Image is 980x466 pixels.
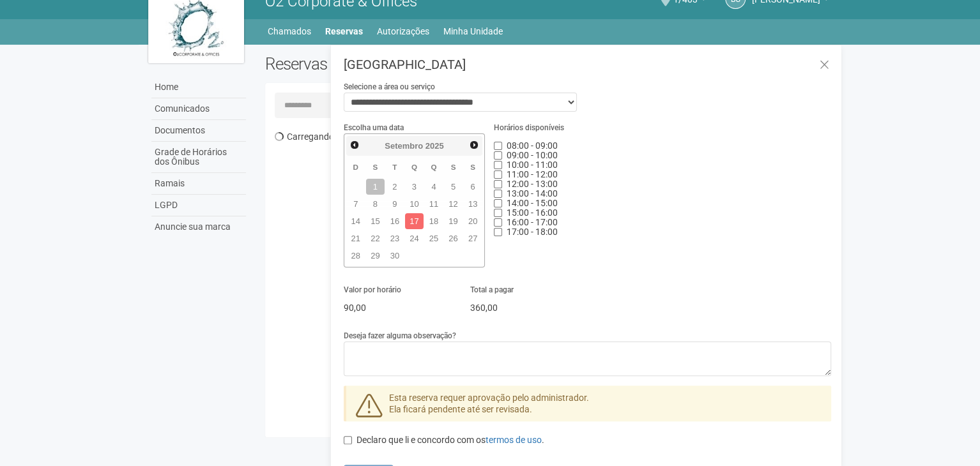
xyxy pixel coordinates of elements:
span: Domingo [353,163,358,171]
input: 14:00 - 15:00 [494,199,502,207]
a: 4 [425,179,443,195]
a: 28 [347,248,365,264]
a: Chamados [268,22,311,40]
input: 12:00 - 13:00 [494,180,502,188]
a: 16 [386,213,404,229]
label: Valor por horário [344,284,401,296]
a: 25 [425,230,443,246]
div: Carregando... [275,124,832,428]
a: Reservas [325,22,363,40]
a: Comunicados [151,98,246,120]
input: 09:00 - 10:00 [494,151,502,160]
label: Total a pagar [470,284,514,296]
a: Grade de Horários dos Ônibus [151,142,246,173]
span: Quarta [411,163,417,171]
a: 10 [405,196,424,212]
a: 9 [386,196,404,212]
a: 20 [464,213,482,229]
span: Sexta [451,163,456,171]
a: Anuncie sua marca [151,216,246,237]
a: termos de uso [486,435,542,445]
span: Horário indisponível [507,160,558,170]
label: Selecione a área ou serviço [344,81,435,93]
input: Declaro que li e concordo com ostermos de uso. [344,436,352,444]
a: 30 [386,248,404,264]
input: 17:00 - 18:00 [494,228,502,236]
label: Escolha uma data [344,122,404,133]
a: 22 [366,230,385,246]
span: 2025 [425,141,444,151]
span: Horário indisponível [507,188,558,199]
span: Horário indisponível [507,150,558,160]
a: 8 [366,196,385,212]
span: Próximo [469,140,479,150]
span: Segunda [372,163,378,171]
p: 360,00 [470,302,578,313]
a: 6 [464,179,482,195]
input: 10:00 - 11:00 [494,161,502,169]
input: 11:00 - 12:00 [494,170,502,179]
span: Horário indisponível [507,169,558,179]
a: Autorizações [377,22,429,40]
label: Declaro que li e concordo com os . [344,434,544,447]
a: 5 [444,179,463,195]
a: 17 [405,213,424,229]
a: 29 [366,248,385,264]
input: 15:00 - 16:00 [494,209,502,217]
a: 12 [444,196,463,212]
a: Documentos [151,120,246,142]
a: 15 [366,213,385,229]
label: Deseja fazer alguma observação? [344,330,456,342]
span: Horário indisponível [507,198,558,208]
a: 24 [405,230,424,246]
a: Minha Unidade [443,22,503,40]
h2: Reservas [265,54,539,73]
h3: [GEOGRAPHIC_DATA] [344,58,831,71]
a: 3 [405,179,424,195]
input: 16:00 - 17:00 [494,218,502,227]
a: 14 [347,213,365,229]
a: Próximo [466,137,481,152]
div: Esta reserva requer aprovação pelo administrador. Ela ficará pendente até ser revisada. [344,386,831,421]
p: 90,00 [344,302,451,313]
span: Setembro [385,141,423,151]
a: LGPD [151,195,246,216]
span: Anterior [349,140,360,150]
span: Horário indisponível [507,179,558,189]
a: 27 [464,230,482,246]
a: 1 [366,179,385,195]
a: 11 [425,196,443,212]
a: 26 [444,230,463,246]
a: 23 [386,230,404,246]
span: Horário indisponível [507,140,558,151]
span: Horário indisponível [507,227,558,237]
span: Terça [392,163,397,171]
a: 21 [347,230,365,246]
a: Home [151,77,246,98]
span: Horário indisponível [507,207,558,218]
a: 13 [464,196,482,212]
a: Ramais [151,173,246,195]
a: 18 [425,213,443,229]
label: Horários disponíveis [494,122,564,133]
span: Horário indisponível [507,217,558,227]
a: 19 [444,213,463,229]
span: Sábado [470,163,475,171]
a: 7 [347,196,365,212]
input: 08:00 - 09:00 [494,142,502,150]
input: 13:00 - 14:00 [494,190,502,198]
a: Anterior [348,137,362,152]
a: 2 [386,179,404,195]
span: Quinta [431,163,436,171]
